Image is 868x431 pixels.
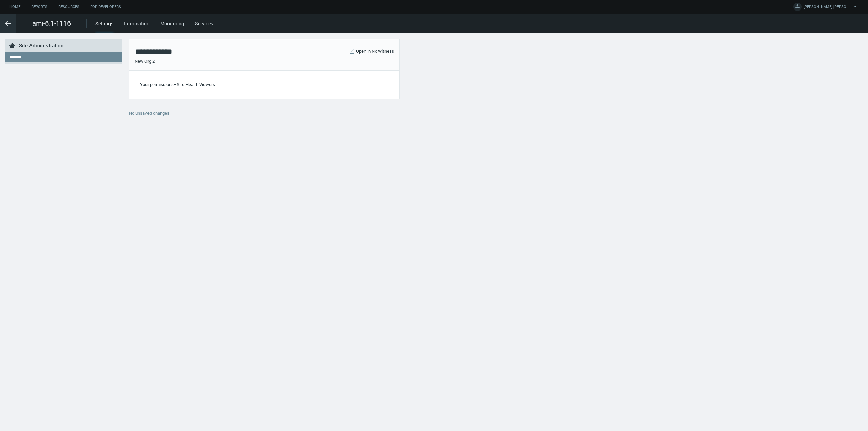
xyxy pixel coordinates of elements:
div: No unsaved changes [129,110,400,121]
span: – [174,81,177,87]
span: New Org 2 [135,58,155,65]
a: Services [195,20,213,27]
span: ami-6.1-1116 [32,18,71,28]
a: Monitoring [160,20,184,27]
span: Site Health Viewers [177,81,215,87]
a: Reports [26,3,53,11]
a: For Developers [85,3,126,11]
a: Information [124,20,150,27]
a: Open in Nx Witness [356,48,394,55]
a: Resources [53,3,85,11]
span: Your permissions [140,81,174,87]
a: Home [4,3,26,11]
div: Settings [95,20,113,33]
span: [PERSON_NAME]-[PERSON_NAME] [804,4,851,12]
span: Site Administration [19,42,64,49]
